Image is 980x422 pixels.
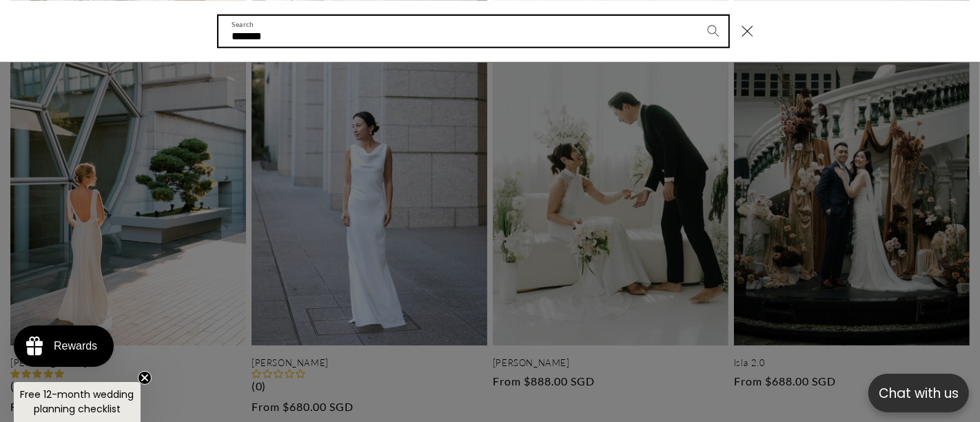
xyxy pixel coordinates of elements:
[14,382,141,422] div: Free 12-month wedding planning checklistClose teaser
[21,388,134,416] span: Free 12-month wedding planning checklist
[733,16,763,46] button: Close
[868,383,969,403] p: Chat with us
[138,371,152,385] button: Close teaser
[868,374,969,412] button: Open chatbox
[54,340,97,352] div: Rewards
[698,15,728,46] button: Search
